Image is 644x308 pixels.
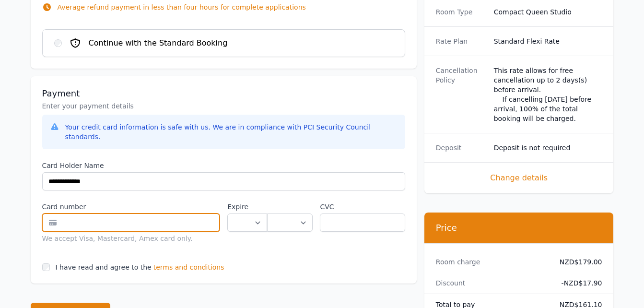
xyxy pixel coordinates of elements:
[227,202,267,212] label: Expire
[552,257,602,267] dd: NZD$179.00
[436,172,602,184] span: Change details
[436,66,486,123] dt: Cancellation Policy
[494,143,602,153] dd: Deposit is not required
[436,7,486,17] dt: Room Type
[436,278,544,288] dt: Discount
[552,278,602,288] dd: - NZD$17.90
[436,36,486,46] dt: Rate Plan
[42,202,220,212] label: Card number
[42,88,405,99] h3: Payment
[42,234,220,243] div: We accept Visa, Mastercard, Amex card only.
[436,222,602,234] h3: Price
[436,143,486,153] dt: Deposit
[267,202,312,212] label: .
[494,66,602,123] div: This rate allows for free cancellation up to 2 days(s) before arrival. If cancelling [DATE] befor...
[42,161,405,170] label: Card Holder Name
[494,7,602,17] dd: Compact Queen Studio
[436,257,544,267] dt: Room charge
[56,263,152,271] label: I have read and agree to the
[42,101,405,111] p: Enter your payment details
[89,37,228,49] span: Continue with the Standard Booking
[320,202,405,212] label: CVC
[494,36,602,46] dd: Standard Flexi Rate
[153,262,224,272] span: terms and conditions
[58,2,306,12] p: Average refund payment in less than four hours for complete applications
[65,122,398,142] div: Your credit card information is safe with us. We are in compliance with PCI Security Council stan...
